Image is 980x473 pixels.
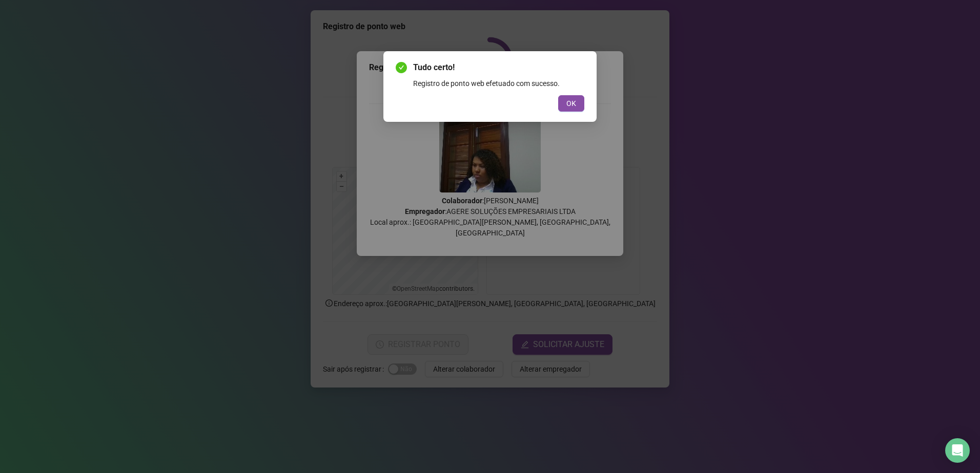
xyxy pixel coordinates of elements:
span: Tudo certo! [413,61,584,74]
span: check-circle [396,62,407,73]
div: Registro de ponto web efetuado com sucesso. [413,78,584,89]
span: OK [566,98,576,109]
button: OK [558,95,584,112]
div: Open Intercom Messenger [945,438,970,463]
